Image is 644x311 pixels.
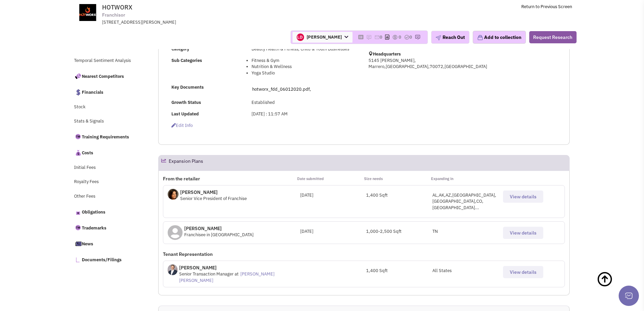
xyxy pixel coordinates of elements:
a: News [71,237,144,251]
img: icon-note.png [366,35,372,40]
span: 0 [409,34,412,40]
span: View details [510,230,536,236]
h2: Expansion Plans [169,155,203,170]
div: 1,400 Sqft [366,192,432,199]
p: Expanding in [431,175,498,182]
div: [DATE] [300,228,366,235]
p: From the retailer [163,175,297,182]
img: research-icon.png [415,35,420,40]
a: Financials [71,85,144,99]
a: Documents/Filings [71,252,144,267]
p: Date submitted [297,175,364,182]
li: Nutrition & Wellness [252,64,355,70]
b: Key Documents [171,84,204,90]
div: Beauty Health & Fitness, Child & Youth Businesses [247,46,359,52]
div: 1,000-2,500 Sqft [366,228,432,235]
b: Last Updated [171,111,199,117]
a: Training Requirements [71,130,144,144]
a: Obligations [71,205,144,219]
span: Franchisee in [GEOGRAPHIC_DATA] [184,232,254,238]
button: Request Research [529,31,576,43]
a: Return to Previous Screen [521,4,572,9]
button: Add to collection [473,31,526,44]
div: [STREET_ADDRESS][PERSON_NAME] [102,19,279,26]
a: Stock [71,101,144,114]
img: icon-collection-lavender.png [477,35,483,41]
a: Other Fees [71,190,144,203]
a: Temporal Sentiment Analysis [71,54,144,67]
div: [DATE] : 11:57 AM [247,111,359,117]
img: icon-dealamount.png [392,35,398,40]
p: [PERSON_NAME] [179,264,300,271]
span: View details [510,269,536,275]
b: Headquarters [373,51,401,57]
div: [DATE] [300,192,366,199]
span: [PERSON_NAME] [292,32,352,43]
div: TN [432,228,499,235]
a: Back To Top [597,264,630,308]
span: 0 [380,34,382,40]
span: Franchisor [102,12,125,19]
p: [PERSON_NAME] [184,225,254,232]
img: TaskCount.png [404,35,409,40]
b: Growth Status [171,99,201,105]
a: Trademarks [71,221,144,235]
li: Yoga Studio [252,70,355,76]
img: plane.png [435,35,441,41]
a: Royalty Fees [71,176,144,188]
b: Sub Categories [171,58,202,63]
a: Nearest Competitors [71,69,144,83]
span: Senior Vice President of Franchise [180,196,247,201]
img: EW2bFgEwS0C2t7mJyvjHIw.png [296,34,304,41]
button: View details [503,227,543,239]
li: Fitness & Gym [252,58,355,64]
a: Stats & Signals [71,115,144,128]
span: View details [510,194,536,200]
span: HOTWORX [102,3,133,11]
p: [PERSON_NAME] [180,189,247,196]
div: AL,AK,AZ,[GEOGRAPHIC_DATA],[GEOGRAPHIC_DATA],CO,[GEOGRAPHIC_DATA]... [432,192,499,211]
p: All States [432,268,499,274]
div: Established [247,99,359,106]
span: 0 [399,34,401,40]
div: 1,400 Sqft [366,268,432,274]
img: icon-email-active-16.png [374,35,380,40]
img: 0KgMS_HDDkGAJCLPoGyddg.jpg [168,264,177,275]
p: Size needs [364,175,431,182]
a: [PERSON_NAME] [PERSON_NAME] [179,271,275,283]
button: Reach Out [431,31,469,44]
span: Senior Transaction Manager [179,271,234,277]
span: Edit info [171,123,193,128]
p: 5145 [PERSON_NAME], Marrero,[GEOGRAPHIC_DATA],70072,[GEOGRAPHIC_DATA] [368,58,527,70]
button: View details [503,266,543,278]
span: at [235,271,239,277]
a: Initial Fees [71,161,144,174]
img: uSZaFRLtQkKCpbpPkuIJ7g.jpg [168,189,178,200]
a: Costs [71,146,144,160]
a: hotworx_fdd_06012020.pdf, [252,86,311,92]
button: View details [503,191,543,203]
p: Tenant Representation [163,251,565,258]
